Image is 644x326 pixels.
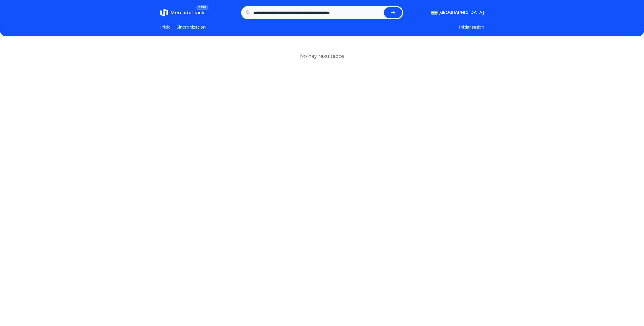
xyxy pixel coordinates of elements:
h1: No hay resultados [300,53,344,60]
img: Argentina [431,11,438,15]
a: Inicio [160,24,171,30]
button: [GEOGRAPHIC_DATA] [431,10,484,16]
span: [GEOGRAPHIC_DATA] [439,10,484,16]
a: MercadoTrackBETA [160,9,204,17]
span: BETA [196,5,208,10]
img: MercadoTrack [160,9,168,17]
button: Iniciar sesion [459,24,484,30]
span: MercadoTrack [170,10,204,15]
a: Sincronizacion [177,24,206,30]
